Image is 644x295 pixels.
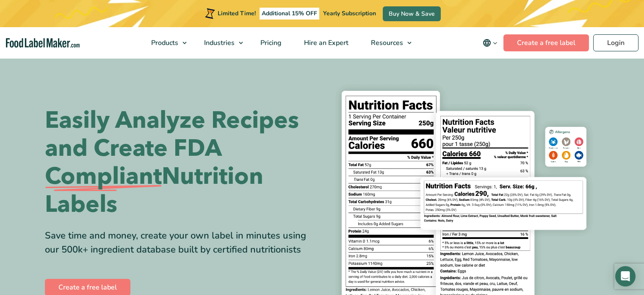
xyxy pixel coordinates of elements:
[293,27,358,59] a: Hire an Expert
[149,38,179,48] span: Products
[593,34,638,51] a: Login
[503,34,589,51] a: Create a free label
[193,27,247,59] a: Industries
[140,27,191,59] a: Products
[202,38,235,48] span: Industries
[323,9,376,17] span: Yearly Subscription
[249,27,291,59] a: Pricing
[615,266,636,287] div: Open Intercom Messenger
[45,163,162,191] span: Compliant
[383,6,441,21] a: Buy Now & Save
[260,8,319,20] span: Additional 15% OFF
[218,9,256,17] span: Limited Time!
[368,38,404,48] span: Resources
[45,229,316,257] div: Save time and money, create your own label in minutes using our 500k+ ingredient database built b...
[45,107,316,219] h1: Easily Analyze Recipes and Create FDA Nutrition Labels
[258,38,282,48] span: Pricing
[360,27,416,59] a: Resources
[301,38,349,48] span: Hire an Expert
